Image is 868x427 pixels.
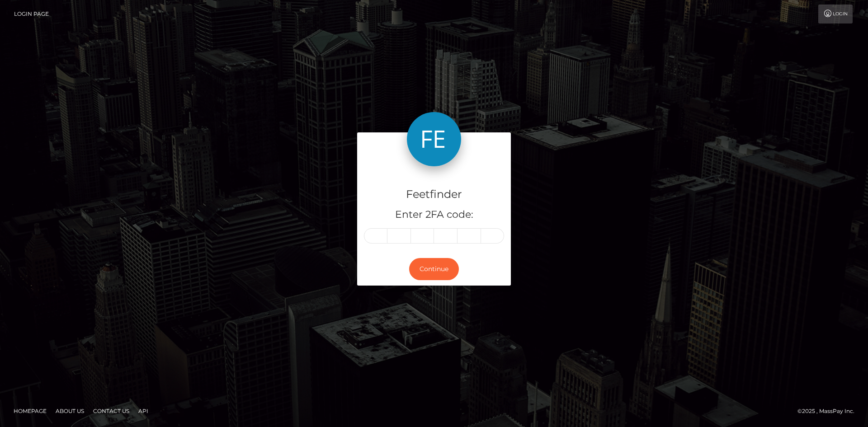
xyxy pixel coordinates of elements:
[818,5,853,23] a: Login
[407,112,461,166] img: Feetfinder
[364,187,504,202] h4: Feetfinder
[90,404,133,418] a: Contact Us
[797,406,861,416] div: © 2025 , MassPay Inc.
[52,404,88,418] a: About Us
[10,404,50,418] a: Homepage
[409,258,459,280] button: Continue
[364,208,504,222] h5: Enter 2FA code:
[135,404,152,418] a: API
[14,5,49,23] a: Login Page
